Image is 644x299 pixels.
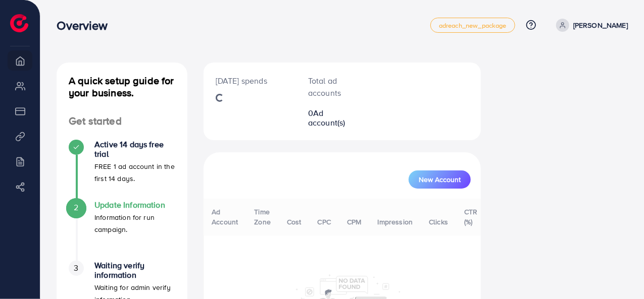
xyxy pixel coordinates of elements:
[94,160,175,185] p: FREE 1 ad account in the first 14 days.
[57,75,187,99] h4: A quick setup guide for your business.
[74,202,78,213] span: 2
[57,115,187,128] h4: Get started
[430,18,515,33] a: adreach_new_package
[74,262,78,274] span: 3
[94,200,175,210] h4: Update Information
[409,170,471,189] button: New Account
[308,75,353,99] p: Total ad accounts
[57,18,116,33] h3: Overview
[308,108,353,128] h2: 0
[94,211,175,235] p: Information for run campaign.
[94,140,175,159] h4: Active 14 days free trial
[552,19,628,32] a: [PERSON_NAME]
[216,75,284,87] p: [DATE] spends
[57,140,187,200] li: Active 14 days free trial
[10,14,28,32] img: logo
[439,22,507,29] span: adreach_new_package
[308,107,345,128] span: Ad account(s)
[419,176,461,183] span: New Account
[57,200,187,261] li: Update Information
[573,19,628,31] p: [PERSON_NAME]
[94,261,175,280] h4: Waiting verify information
